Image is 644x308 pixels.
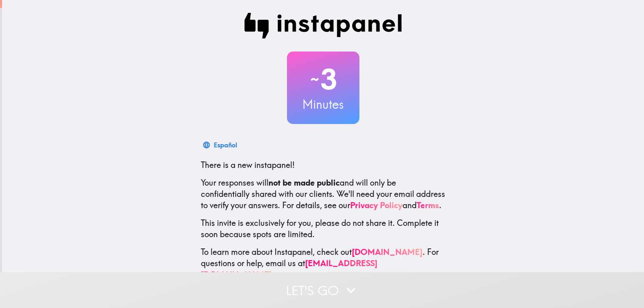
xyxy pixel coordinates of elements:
[287,96,359,113] h3: Minutes
[309,67,320,91] span: ~
[201,137,240,153] button: Español
[417,200,439,210] a: Terms
[350,200,402,210] a: Privacy Policy
[268,178,340,188] b: not be made public
[244,13,402,39] img: Instapanel
[201,217,446,240] p: This invite is exclusively for you, please do not share it. Complete it soon because spots are li...
[214,139,237,151] div: Español
[287,63,359,96] h2: 3
[201,160,295,170] span: There is a new instapanel!
[352,247,423,257] a: [DOMAIN_NAME]
[201,246,446,280] p: To learn more about Instapanel, check out . For questions or help, email us at .
[201,177,446,211] p: Your responses will and will only be confidentially shared with our clients. We'll need your emai...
